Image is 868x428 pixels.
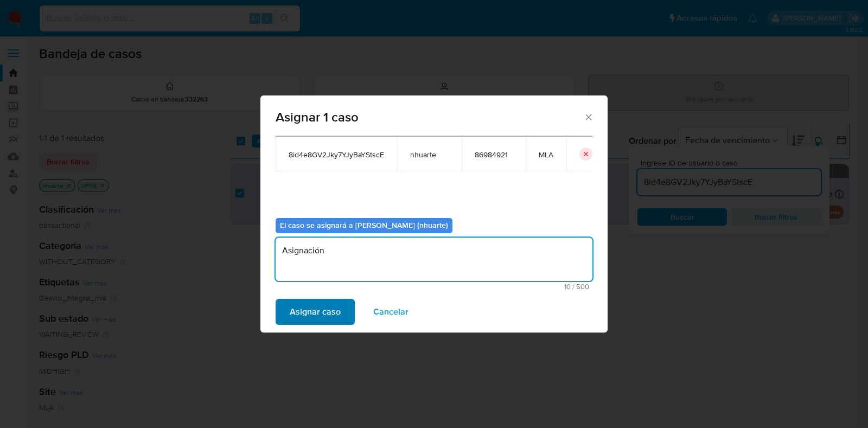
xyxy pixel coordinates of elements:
span: 8id4e8GV2Jky7YJyBaYStscE [289,150,384,159]
button: Cancelar [359,299,423,325]
span: MLA [539,150,553,159]
b: El caso se asignará a [PERSON_NAME] (nhuarte) [280,220,448,231]
span: Asignar 1 caso [276,111,583,124]
button: Cerrar ventana [583,112,593,122]
span: Asignar caso [290,300,341,324]
button: icon-button [579,148,592,161]
div: assign-modal [260,95,608,333]
button: Asignar caso [276,299,355,325]
span: Cancelar [373,300,409,324]
span: 86984921 [475,150,513,159]
span: Máximo 500 caracteres [279,283,589,290]
textarea: Asignación [276,238,592,281]
span: nhuarte [410,150,449,159]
